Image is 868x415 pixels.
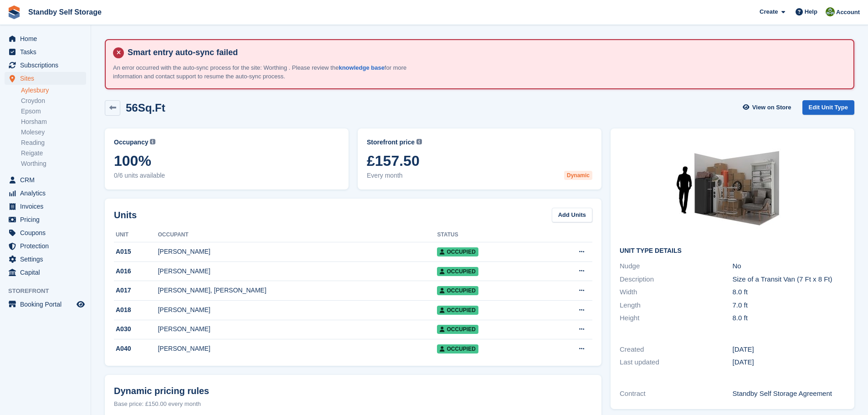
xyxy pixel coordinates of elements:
a: menu [5,226,86,239]
span: Account [836,8,860,17]
span: Settings [20,253,75,266]
a: Add Units [552,208,592,223]
img: icon-info-grey-7440780725fd019a000dd9b08b2336e03edf1995a4989e88bcd33f0948082b44.svg [150,139,155,144]
span: Invoices [20,200,75,213]
a: menu [5,253,86,266]
span: Occupied [437,267,478,276]
h2: 56Sq.Ft [126,102,165,114]
div: Description [620,274,732,285]
a: menu [5,174,86,186]
span: Subscriptions [20,59,75,72]
span: CRM [20,174,75,186]
img: 60-sqft-unit.jpg [664,138,801,240]
h2: Units [114,208,137,222]
img: stora-icon-8386f47178a22dfd0bd8f6a31ec36ba5ce8667c1dd55bd0f319d3a0aa187defe.svg [7,5,21,19]
h4: Smart entry auto-sync failed [124,47,846,58]
span: Coupons [20,226,75,239]
img: icon-info-grey-7440780725fd019a000dd9b08b2336e03edf1995a4989e88bcd33f0948082b44.svg [416,139,422,144]
th: Status [437,228,543,242]
div: A040 [114,344,158,354]
span: Occupancy [114,138,148,147]
div: A018 [114,305,158,315]
div: [PERSON_NAME], [PERSON_NAME] [158,286,437,295]
a: Horsham [21,118,86,126]
span: Booking Portal [20,298,75,311]
span: Protection [20,240,75,252]
div: A030 [114,324,158,334]
span: Analytics [20,187,75,200]
a: menu [5,72,86,85]
a: menu [5,200,86,213]
span: Occupied [437,344,478,354]
th: Occupant [158,228,437,242]
a: Aylesbury [21,86,86,95]
span: Storefront [8,287,91,296]
a: Standby Self Storage [25,5,105,20]
span: Occupied [437,247,478,256]
a: Preview store [75,299,86,310]
span: Every month [367,171,592,180]
a: menu [5,32,86,45]
span: Home [20,32,75,45]
a: menu [5,266,86,279]
img: Steve Hambridge [826,7,835,16]
a: Reading [21,138,86,147]
span: Create [760,7,778,16]
div: Base price: £150.00 every month [114,400,592,409]
div: Height [620,313,732,323]
div: [PERSON_NAME] [158,344,437,354]
div: 8.0 ft [733,313,845,323]
a: menu [5,187,86,200]
span: Sites [20,72,75,85]
a: Epsom [21,107,86,116]
div: No [733,261,845,272]
div: Standby Self Storage Agreement [733,389,845,399]
div: 8.0 ft [733,287,845,297]
a: Croydon [21,97,86,105]
span: Occupied [437,325,478,334]
a: menu [5,213,86,226]
div: Last updated [620,357,732,368]
div: [DATE] [733,344,845,355]
a: Molesey [21,128,86,137]
a: Worthing [21,159,86,168]
a: menu [5,46,86,58]
span: 100% [114,153,339,169]
a: menu [5,240,86,252]
a: menu [5,59,86,72]
span: Storefront price [367,138,415,147]
div: A017 [114,286,158,295]
span: Occupied [437,286,478,295]
div: 7.0 ft [733,300,845,311]
div: Dynamic [564,171,592,180]
div: Width [620,287,732,297]
a: knowledge base [339,64,384,71]
span: 0/6 units available [114,171,339,180]
th: Unit [114,228,158,242]
div: Nudge [620,261,732,272]
a: Edit Unit Type [802,100,854,115]
a: View on Store [742,100,795,115]
span: Help [805,7,817,16]
div: [PERSON_NAME] [158,266,437,276]
div: [PERSON_NAME] [158,305,437,315]
div: A015 [114,247,158,256]
div: Length [620,300,732,311]
div: [PERSON_NAME] [158,324,437,334]
h2: Unit Type details [620,247,845,255]
div: Contract [620,389,732,399]
a: Reigate [21,149,86,158]
span: Tasks [20,46,75,58]
span: View on Store [752,103,791,112]
a: menu [5,298,86,311]
div: Dynamic pricing rules [114,384,592,398]
span: Occupied [437,306,478,315]
span: Pricing [20,213,75,226]
div: A016 [114,266,158,276]
div: Size of a Transit Van (7 Ft x 8 Ft) [733,274,845,285]
div: [PERSON_NAME] [158,247,437,256]
div: Created [620,344,732,355]
span: Capital [20,266,75,279]
div: [DATE] [733,357,845,368]
span: £157.50 [367,153,592,169]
